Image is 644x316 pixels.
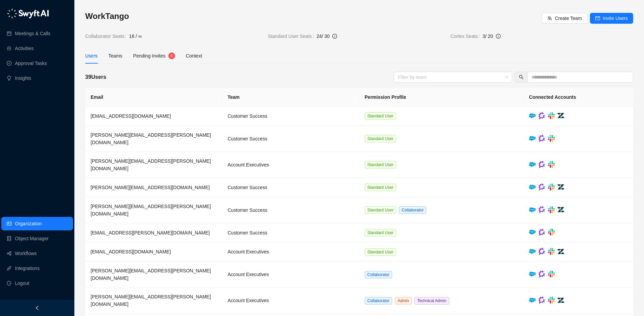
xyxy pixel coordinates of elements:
span: Standard User [365,184,396,191]
span: Technical Admin [414,297,449,304]
img: slack-Cn3INd-T.png [548,184,555,190]
img: gong-Dwh8HbPa.png [539,112,545,119]
td: Customer Success [222,197,359,223]
a: Meetings & Calls [15,27,50,40]
td: Account Executives [222,152,359,178]
img: salesforce-ChMvK6Xa.png [529,185,536,189]
span: [PERSON_NAME][EMAIL_ADDRESS][PERSON_NAME][DOMAIN_NAME] [91,132,211,145]
span: [PERSON_NAME][EMAIL_ADDRESS][PERSON_NAME][DOMAIN_NAME] [91,204,211,217]
img: gong-Dwh8HbPa.png [539,248,545,255]
img: gong-Dwh8HbPa.png [539,270,545,278]
a: Integrations [15,262,40,275]
img: slack-Cn3INd-T.png [548,112,555,119]
img: gong-Dwh8HbPa.png [539,296,545,304]
img: slack-Cn3INd-T.png [548,297,555,303]
span: Standard User [365,229,396,236]
img: zendesk-B8o0wP3W.png [557,207,564,212]
img: gong-Dwh8HbPa.png [539,229,545,236]
span: Collaborator Seats [85,32,129,40]
img: zendesk-B8o0wP3W.png [557,249,564,254]
span: Standard User [365,248,396,256]
span: info-circle [332,34,337,39]
a: Activities [15,42,33,55]
span: Standard User [365,112,396,120]
span: left [35,306,40,310]
span: Collaborator [399,206,426,214]
th: Team [222,88,359,107]
span: Pending Invites [133,53,166,59]
span: Create Team [555,15,582,22]
span: Collaborator [365,271,392,278]
img: salesforce-ChMvK6Xa.png [529,230,536,234]
img: gong-Dwh8HbPa.png [539,206,545,213]
span: Logout [15,276,29,290]
th: Connected Accounts [524,88,633,107]
button: Create Team [542,13,587,24]
span: [PERSON_NAME][EMAIL_ADDRESS][PERSON_NAME][DOMAIN_NAME] [91,294,211,307]
img: slack-Cn3INd-T.png [548,161,555,168]
span: [EMAIL_ADDRESS][DOMAIN_NAME] [91,249,171,254]
span: [PERSON_NAME][EMAIL_ADDRESS][DOMAIN_NAME] [91,185,210,190]
td: Account Executives [222,242,359,262]
img: slack-Cn3INd-T.png [548,229,555,235]
span: Collaborator [365,297,392,304]
span: [EMAIL_ADDRESS][DOMAIN_NAME] [91,113,171,119]
span: mail [595,16,600,21]
img: logo-05li4sbe.png [7,8,49,19]
img: zendesk-B8o0wP3W.png [557,298,564,303]
td: Customer Success [222,107,359,126]
img: gong-Dwh8HbPa.png [539,161,545,168]
img: zendesk-B8o0wP3W.png [557,113,564,118]
span: search [519,75,524,80]
img: slack-Cn3INd-T.png [548,206,555,213]
img: gong-Dwh8HbPa.png [539,135,545,142]
td: Account Executives [222,288,359,314]
img: slack-Cn3INd-T.png [548,248,555,255]
th: Email [85,88,222,107]
sup: 8 [168,52,175,59]
span: [PERSON_NAME][EMAIL_ADDRESS][PERSON_NAME][DOMAIN_NAME] [91,158,211,171]
span: info-circle [496,34,501,39]
img: zendesk-B8o0wP3W.png [557,184,564,189]
td: Customer Success [222,223,359,243]
th: Permission Profile [359,88,524,107]
span: 8 [170,53,173,58]
img: slack-Cn3INd-T.png [548,271,555,277]
span: Standard User [365,161,396,168]
td: Account Executives [222,262,359,288]
span: Cortex Seats [451,32,483,40]
td: Customer Success [222,126,359,152]
span: logout [7,281,11,286]
a: Object Manager [15,232,49,245]
img: salesforce-ChMvK6Xa.png [529,249,536,254]
div: Context [186,52,202,60]
span: Invite Users [603,15,628,22]
img: salesforce-ChMvK6Xa.png [529,207,536,212]
span: Standard User Seats [268,32,316,40]
div: Teams [109,52,122,60]
span: Admin [395,297,412,304]
span: Standard User [365,135,396,142]
img: salesforce-ChMvK6Xa.png [529,136,536,141]
a: Approval Tasks [15,57,47,70]
img: salesforce-ChMvK6Xa.png [529,272,536,276]
span: [PERSON_NAME][EMAIL_ADDRESS][PERSON_NAME][DOMAIN_NAME] [91,268,211,281]
td: Customer Success [222,178,359,197]
a: Organization [15,217,42,230]
div: Users [85,52,98,60]
img: salesforce-ChMvK6Xa.png [529,113,536,118]
button: Invite Users [590,13,633,24]
img: slack-Cn3INd-T.png [548,135,555,142]
img: gong-Dwh8HbPa.png [539,183,545,191]
img: salesforce-ChMvK6Xa.png [529,162,536,167]
span: 16 / ∞ [129,32,142,40]
img: salesforce-ChMvK6Xa.png [529,298,536,302]
span: team [547,16,552,21]
iframe: Open customer support [622,294,641,312]
span: [EMAIL_ADDRESS][PERSON_NAME][DOMAIN_NAME] [91,230,210,235]
h5: 39 Users [85,73,106,81]
a: Insights [15,71,31,85]
span: 24 / 30 [316,33,330,39]
h3: WorkTango [85,11,542,22]
span: 3 / 20 [482,33,493,39]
